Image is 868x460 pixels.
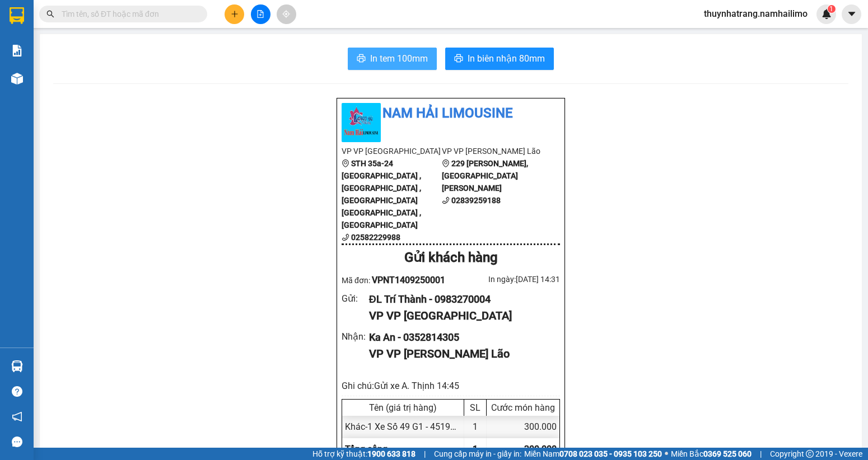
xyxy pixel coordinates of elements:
span: question-circle [12,386,22,397]
div: Nhận : [342,330,369,344]
div: SL [467,402,483,413]
div: 300.000 [487,416,559,438]
li: VP VP [GEOGRAPHIC_DATA] [342,145,442,157]
span: 1 [473,444,478,454]
span: notification [12,411,22,422]
span: environment [442,159,450,167]
span: VPNT1409250001 [372,275,445,285]
div: Mã đơn: [342,273,451,287]
button: caret-down [842,4,861,24]
img: warehouse-icon [11,360,23,372]
div: VP VP [PERSON_NAME] Lão [369,345,551,363]
div: Tên (giá trị hàng) [345,402,461,413]
div: Ka An - 0352814305 [369,330,551,345]
span: ⚪️ [665,452,668,456]
b: 02582229988 [351,233,400,242]
b: 229 [PERSON_NAME], [GEOGRAPHIC_DATA][PERSON_NAME] [442,159,528,193]
span: Miền Bắc [671,448,752,460]
img: warehouse-icon [11,73,23,85]
sup: 1 [828,5,836,13]
li: Nam Hải Limousine [342,103,560,124]
button: printerIn tem 100mm [348,48,437,70]
strong: 1900 633 818 [367,449,416,458]
button: plus [225,4,244,24]
span: Tổng cộng [345,444,388,454]
span: Hỗ trợ kỹ thuật: [312,448,416,460]
span: Miền Nam [524,448,662,460]
span: Khác - 1 Xe Số 49 G1 - 45196 (0) [345,421,469,432]
span: | [424,448,426,460]
span: 300.000 [524,444,557,454]
span: phone [342,233,349,241]
span: message [12,436,22,447]
span: aim [282,10,290,18]
button: aim [277,4,296,24]
div: In ngày: [DATE] 14:31 [451,273,560,285]
span: phone [442,196,450,204]
b: 02839259188 [451,196,501,205]
span: printer [454,54,463,64]
img: icon-new-feature [822,9,832,19]
span: environment [342,159,349,167]
b: STH 35a-24 [GEOGRAPHIC_DATA] , [GEOGRAPHIC_DATA] , [GEOGRAPHIC_DATA] [GEOGRAPHIC_DATA] , [GEOGRAP... [342,159,421,229]
img: solution-icon [11,45,23,57]
span: 1 [829,5,833,13]
img: logo-vxr [10,7,24,24]
div: VP VP [GEOGRAPHIC_DATA] [369,307,551,325]
button: file-add [251,4,270,24]
div: Cước món hàng [489,402,557,413]
span: In biên nhận 80mm [468,51,545,65]
strong: 0708 023 035 - 0935 103 250 [559,449,662,458]
span: Cung cấp máy in - giấy in: [434,448,521,460]
div: ĐL Trí Thành - 0983270004 [369,292,551,307]
span: search [46,10,54,18]
span: copyright [806,450,814,458]
img: logo.jpg [342,103,381,142]
div: Gửi : [342,292,369,306]
span: In tem 100mm [370,51,428,65]
span: thuynhatrang.namhailimo [695,7,816,21]
strong: 0369 525 060 [703,449,752,458]
span: caret-down [847,9,857,19]
div: Gửi khách hàng [342,247,560,269]
button: printerIn biên nhận 80mm [445,48,554,70]
div: 1 [464,416,487,438]
span: | [760,448,762,460]
li: VP VP [PERSON_NAME] Lão [442,145,542,157]
span: printer [357,54,366,64]
span: plus [231,10,239,18]
div: Ghi chú: Gửi xe A. Thịnh 14:45 [342,379,560,393]
input: Tìm tên, số ĐT hoặc mã đơn [62,8,194,20]
span: file-add [256,10,264,18]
